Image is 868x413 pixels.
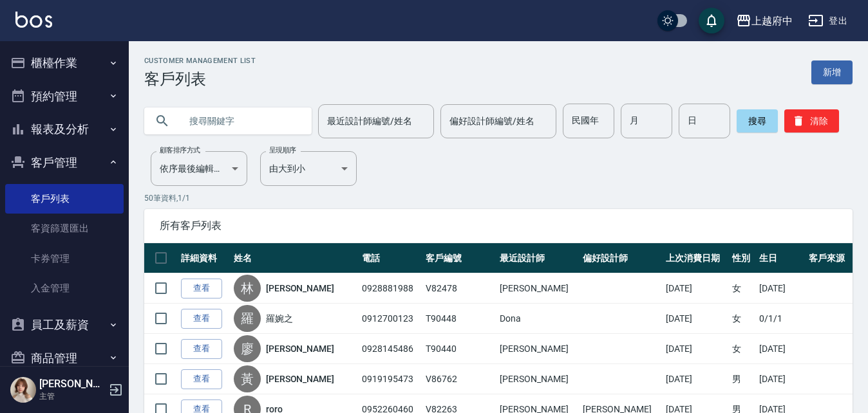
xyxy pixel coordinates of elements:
[699,8,724,33] button: save
[803,9,853,33] button: 登出
[731,8,798,34] button: 上越府中
[181,279,222,298] a: 查看
[5,244,124,273] a: 卡券管理
[756,334,806,364] td: [DATE]
[39,378,105,390] h5: [PERSON_NAME]
[266,372,334,385] a: [PERSON_NAME]
[5,146,124,179] button: 客戶管理
[359,304,422,334] td: 0912700123
[729,364,756,394] td: 男
[39,390,105,402] p: 主管
[266,282,334,295] a: [PERSON_NAME]
[5,308,124,342] button: 員工及薪資
[178,243,231,273] th: 詳細資料
[811,60,853,84] a: 新增
[359,273,422,304] td: 0928881988
[5,184,124,214] a: 客戶列表
[729,334,756,364] td: 女
[751,13,793,29] div: 上越府中
[784,109,839,133] button: 清除
[496,304,580,334] td: Dona
[422,273,496,304] td: V82478
[181,309,222,329] a: 查看
[5,46,124,80] button: 櫃檯作業
[231,243,359,273] th: 姓名
[737,109,778,133] button: 搜尋
[5,113,124,146] button: 報表及分析
[181,339,222,359] a: 查看
[5,214,124,243] a: 客資篩選匯出
[422,304,496,334] td: T90448
[663,334,730,364] td: [DATE]
[496,243,580,273] th: 最近設計師
[729,273,756,304] td: 女
[359,334,422,364] td: 0928145486
[151,151,247,186] div: 依序最後編輯時間
[496,273,580,304] td: [PERSON_NAME]
[10,377,36,403] img: Person
[729,304,756,334] td: 女
[359,364,422,394] td: 0919195473
[144,192,853,204] p: 50 筆資料, 1 / 1
[663,304,730,334] td: [DATE]
[756,364,806,394] td: [DATE]
[422,243,496,273] th: 客戶編號
[266,312,293,325] a: 羅婉之
[663,243,730,273] th: 上次消費日期
[5,273,124,303] a: 入金管理
[234,275,261,302] div: 林
[663,364,730,394] td: [DATE]
[181,369,222,389] a: 查看
[5,80,124,113] button: 預約管理
[15,12,52,28] img: Logo
[580,243,663,273] th: 偏好設計師
[756,273,806,304] td: [DATE]
[496,364,580,394] td: [PERSON_NAME]
[5,342,124,375] button: 商品管理
[144,57,256,65] h2: Customer Management List
[359,243,422,273] th: 電話
[756,304,806,334] td: 0/1/1
[234,335,261,362] div: 廖
[269,145,296,155] label: 呈現順序
[729,243,756,273] th: 性別
[160,219,837,232] span: 所有客戶列表
[756,243,806,273] th: 生日
[260,151,357,186] div: 由大到小
[160,145,200,155] label: 顧客排序方式
[144,70,256,88] h3: 客戶列表
[496,334,580,364] td: [PERSON_NAME]
[806,243,853,273] th: 客戶來源
[422,364,496,394] td: V86762
[234,305,261,332] div: 羅
[266,342,334,355] a: [PERSON_NAME]
[234,365,261,392] div: 黃
[663,273,730,304] td: [DATE]
[180,104,301,138] input: 搜尋關鍵字
[422,334,496,364] td: T90440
